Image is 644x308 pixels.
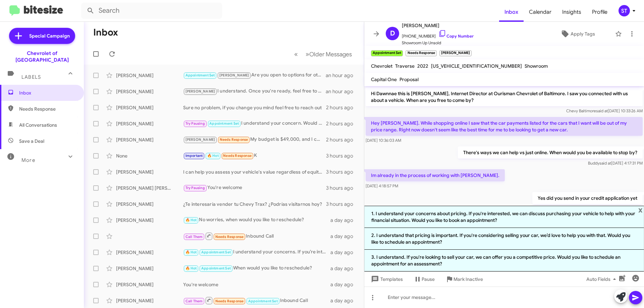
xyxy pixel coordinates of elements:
p: There's ways we can help vs just online. When would you be available to stop by? [458,146,643,159]
span: Needs Response [223,153,252,158]
span: Needs Response [220,137,248,142]
div: [PERSON_NAME] [116,249,183,256]
div: 2 hours ago [326,120,359,127]
button: Mark Inactive [440,273,488,285]
div: a day ago [330,249,359,256]
span: said at [599,161,611,166]
div: ¿Te interesaría vender tu Chevy Trax? ¿Podrías visitarnos hoy? [183,201,326,207]
div: [PERSON_NAME] [116,88,183,95]
button: Templates [364,273,408,285]
span: [PERSON_NAME] [185,137,215,142]
a: Profile [587,2,613,22]
button: ST [613,5,637,16]
span: All Conversations [19,122,57,128]
p: Yes did you send in your credit application yet [532,192,643,204]
span: 🔥 Hot [185,250,197,254]
p: Im already in the process of working with [PERSON_NAME]. [366,169,505,181]
small: [PERSON_NAME] [439,50,472,56]
div: Sure no problem, if you change you mind feel free to reach out [183,104,326,111]
button: Pause [408,273,440,285]
span: Special Campaign [29,33,70,39]
p: Hey [PERSON_NAME]. While shopping online I saw that the car payments listed for the cars that I w... [366,117,643,136]
span: Needs Response [215,299,244,303]
div: [PERSON_NAME] [116,104,183,111]
span: [DATE] 4:18:57 PM [366,183,398,188]
span: 2022 [417,63,428,69]
span: Appointment Set [248,299,278,303]
div: My budget is $49,000, and I can't afford more than that. [183,136,326,143]
li: 1. I understand your concerns about pricing. If you're interested, we can discuss purchasing your... [364,206,644,228]
span: [US_VEHICLE_IDENTIFICATION_NUMBER] [431,63,522,69]
span: « [294,50,298,58]
div: a day ago [330,233,359,240]
span: Try Pausing [185,186,205,190]
small: Needs Response [406,50,436,56]
span: Save a Deal [19,138,44,144]
span: Traverse [395,63,415,69]
span: Inbox [499,2,524,22]
div: 2 hours ago [326,136,359,143]
nav: Page navigation example [290,47,356,61]
span: Showroom Up Unsold [402,40,474,46]
div: [PERSON_NAME] [116,217,183,224]
button: Auto Fields [581,273,624,285]
li: 3. I understand. If you're looking to sell your car, we can offer you a competitive price. Would ... [364,250,644,271]
span: Auto Fields [586,273,619,285]
div: [PERSON_NAME] [PERSON_NAME] [116,185,183,191]
span: x [638,206,643,214]
div: [PERSON_NAME] [116,297,183,304]
span: Buddy [DATE] 4:17:31 PM [588,161,643,166]
div: [PERSON_NAME] [116,201,183,207]
span: Appointment Set [201,266,231,270]
span: More [21,157,35,163]
span: Proposal [399,76,419,82]
div: K [183,152,326,160]
span: » [306,50,309,58]
span: 🔥 Hot [207,153,219,158]
li: 2. I understand that pricing is important. If you're considering selling your car, we’d love to h... [364,228,644,250]
span: Call Them [185,299,203,303]
span: D [390,28,395,39]
div: 2 hours ago [326,104,359,111]
span: 🔥 Hot [185,218,197,222]
span: [PERSON_NAME] [219,73,249,77]
span: Inbox [19,89,76,96]
span: Older Messages [309,51,352,58]
div: an hour ago [326,72,359,79]
div: [PERSON_NAME] [116,281,183,288]
span: Labels [21,74,41,80]
span: Calendar [524,2,557,22]
span: Call Them [185,235,203,239]
span: 🔥 Hot [185,266,197,270]
button: Next [302,47,356,61]
div: ST [619,5,630,16]
input: Search [81,3,222,19]
span: Try Pausing [185,121,205,126]
div: Inbound Call [183,296,330,305]
div: I understand. Once you're ready, feel free to reach out. [183,87,326,95]
a: Copy Number [438,34,474,39]
div: Inbound Call [183,232,330,240]
a: Insights [557,2,587,22]
small: Appointment Set [371,50,403,56]
div: [PERSON_NAME] [116,136,183,143]
span: [PERSON_NAME] [185,89,215,94]
span: Showroom [525,63,548,69]
span: Appointment Set [201,250,231,254]
span: Pause [422,273,435,285]
div: You're welcome [183,184,326,192]
div: a day ago [330,265,359,272]
div: [PERSON_NAME] [116,265,183,272]
span: [PERSON_NAME] [402,21,474,29]
div: [PERSON_NAME] [116,120,183,127]
div: an hour ago [326,88,359,95]
span: Templates [370,273,403,285]
span: said at [596,108,608,113]
span: Capital One [371,76,397,82]
div: No worries, when would you like to reschedule? [183,216,330,224]
span: [DATE] 10:36:03 AM [366,138,401,143]
span: Chevrolet [371,63,392,69]
span: Chevy Baltimore [DATE] 10:33:26 AM [566,108,643,113]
